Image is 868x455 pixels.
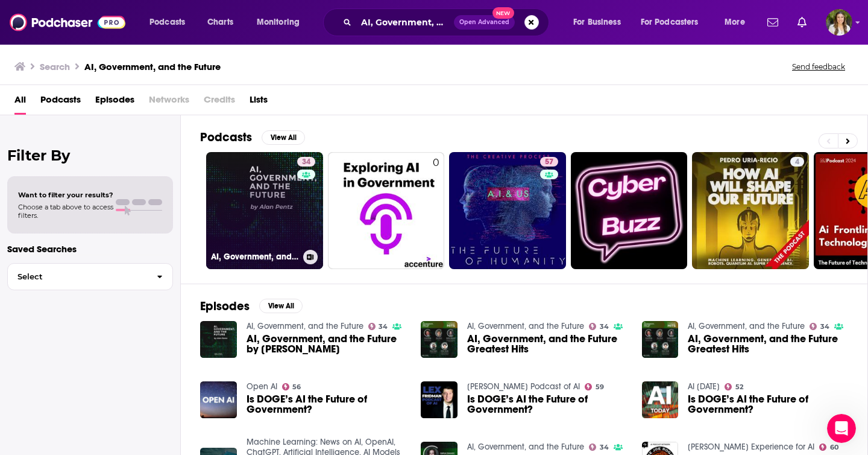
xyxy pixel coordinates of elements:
span: 34 [600,445,609,450]
a: 60 [819,444,838,451]
button: Open AdvancedNew [454,15,515,30]
span: AI, Government, and the Future by [PERSON_NAME] [247,334,407,354]
a: 52 [725,383,743,390]
span: Monitoring [257,14,300,31]
span: 4 [795,156,799,168]
span: 59 [596,384,604,390]
a: AI, Government, and the Future [467,321,584,331]
img: Is DOGE’s AI the Future of Government? [200,381,237,418]
h3: AI, Government, and the Future [211,252,298,262]
a: Is DOGE’s AI the Future of Government? [247,394,407,415]
span: 34 [600,324,609,329]
a: Lex Fridman Podcast of AI [467,381,580,392]
span: Charts [207,14,233,31]
a: AI, Government, and the Future [247,321,363,331]
span: New [492,7,514,19]
span: 60 [830,445,838,450]
h2: Episodes [200,299,250,314]
span: Select [8,273,147,281]
a: 34 [368,323,388,330]
button: View All [259,299,303,313]
a: Is DOGE’s AI the Future of Government? [467,394,627,415]
a: 34AI, Government, and the Future [206,152,323,269]
span: AI, Government, and the Future Greatest Hits [688,334,848,354]
span: Logged in as lizchapa [826,9,852,36]
span: 34 [820,324,829,329]
button: Send feedback [788,62,849,72]
a: Joe Rogan Experience for AI [688,442,814,452]
input: Search podcasts, credits, & more... [356,13,454,32]
img: AI, Government, and the Future by Alan Pentz [200,321,237,358]
a: AI, Government, and the Future [467,442,584,452]
span: For Podcasters [641,14,699,31]
span: For Business [573,14,621,31]
a: Podcasts [40,90,81,115]
a: Open AI [247,381,277,392]
span: Networks [149,90,189,115]
a: AI, Government, and the Future [688,321,805,331]
a: Episodes [95,90,134,115]
a: Lists [250,90,268,115]
button: open menu [633,13,716,32]
a: Show notifications dropdown [763,12,783,33]
h2: Filter By [7,147,173,164]
a: 59 [585,383,604,390]
a: PodcastsView All [200,130,305,145]
h2: Podcasts [200,130,252,145]
span: More [725,14,745,31]
a: Is DOGE’s AI the Future of Government? [688,394,848,415]
span: 52 [735,384,743,390]
img: AI, Government, and the Future Greatest Hits [642,321,679,358]
button: open menu [141,13,201,32]
button: open menu [716,13,760,32]
button: open menu [248,13,315,32]
span: 34 [302,156,310,168]
a: 34 [297,157,315,167]
a: 57 [540,157,558,167]
img: Podchaser - Follow, Share and Rate Podcasts [10,11,125,34]
a: AI, Government, and the Future Greatest Hits [467,334,627,354]
span: 34 [379,324,388,329]
span: Podcasts [149,14,185,31]
img: AI, Government, and the Future Greatest Hits [421,321,458,358]
img: Is DOGE’s AI the Future of Government? [421,381,458,418]
span: Open Advanced [459,19,509,25]
button: Select [7,263,173,290]
span: 56 [292,384,301,390]
a: 56 [282,383,301,390]
img: Is DOGE’s AI the Future of Government? [642,381,679,418]
a: All [14,90,26,115]
h3: Search [40,61,70,72]
button: Show profile menu [826,9,852,36]
span: 57 [545,156,553,168]
a: 0 [328,152,445,269]
iframe: Intercom live chat [827,414,856,443]
span: Choose a tab above to access filters. [18,203,113,220]
a: 57 [449,152,566,269]
a: 34 [589,323,609,330]
button: open menu [565,13,636,32]
button: View All [262,130,305,145]
a: Show notifications dropdown [793,12,811,33]
a: 34 [810,323,829,330]
div: Search podcasts, credits, & more... [335,8,561,36]
a: 34 [589,444,609,451]
span: Want to filter your results? [18,191,113,199]
a: Charts [200,13,241,32]
a: 4 [692,152,809,269]
h3: AI, Government, and the Future [84,61,221,72]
